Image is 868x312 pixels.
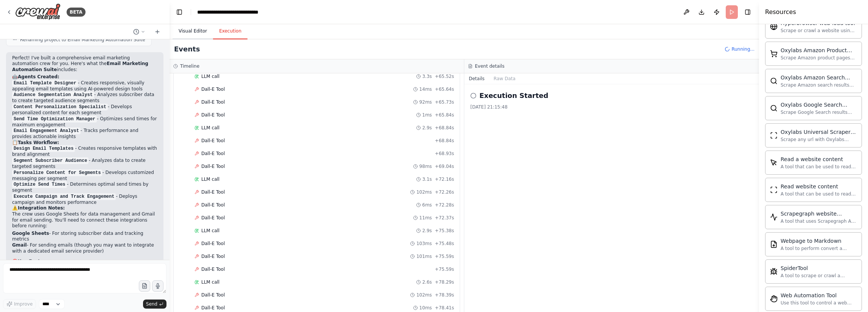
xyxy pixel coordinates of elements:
span: Dall-E Tool [201,292,225,298]
div: Oxylabs Google Search Scraper tool [781,101,857,109]
span: 101ms [416,253,432,259]
span: + 72.37s [435,215,454,221]
div: Scrape or crawl a website using Hyperbrowser and return the contents in properly formatted markdo... [781,28,857,34]
span: 14ms [419,86,432,92]
div: Read website content [781,183,857,190]
strong: Email Marketing Automation Suite [12,61,148,72]
img: OxylabsUniversalScraperTool [770,132,778,139]
h3: Timeline [180,63,199,69]
li: - Optimizes send times for maximum engagement [12,116,157,128]
span: LLM call [201,228,219,234]
nav: breadcrumb [197,8,280,16]
div: Oxylabs Universal Scraper tool [781,128,857,136]
span: Dall-E Tool [201,189,225,195]
span: + 65.64s [435,86,454,92]
span: 3.3s [422,73,432,79]
h2: Events [174,44,200,54]
span: Dall-E Tool [201,253,225,259]
span: + 75.59s [435,266,454,272]
span: + 75.38s [435,228,454,234]
h2: 🎯 [12,259,157,265]
span: LLM call [201,73,219,79]
div: Oxylabs Amazon Product Scraper tool [781,47,857,54]
span: Dall-E Tool [201,215,225,221]
span: 98ms [419,163,432,169]
div: A tool to perform convert a webpage to markdown to make it easier for LLMs to understand [781,245,857,251]
li: - Creates responsive templates with brand alignment [12,146,157,158]
li: - Creates responsive, visually appealing email templates using AI-powered design tools [12,80,157,92]
img: ScrapeWebsiteTool [770,186,778,194]
div: Read a website content [781,155,857,163]
p: Perfect! I've built a comprehensive email marketing automation crew for you. Here's what the incl... [12,55,157,73]
span: Dall-E Tool [201,202,225,208]
span: 2.6s [422,279,432,285]
li: - Develops customized messaging per segment [12,170,157,182]
span: + 69.04s [435,163,454,169]
h3: Event details [475,63,504,69]
img: OxylabsAmazonSearchScraperTool [770,77,778,85]
button: Switch to previous chat [130,27,148,36]
span: + 65.52s [435,73,454,79]
div: Use this tool to control a web browser and interact with websites using natural language. Capabil... [781,300,857,306]
button: Hide left sidebar [174,7,185,17]
strong: Agents Created: [18,74,59,79]
span: Renaming project to Email Marketing Automation Suite [20,37,145,43]
h2: ⚠️ [12,205,157,211]
li: - Determines optimal send times by segment [12,182,157,194]
div: [DATE] 21:15:48 [470,104,753,110]
img: SpiderTool [770,268,778,275]
code: Email Template Designer [12,80,78,87]
span: + 72.26s [435,189,454,195]
span: 3.1s [422,176,432,182]
code: Execute Campaign and Track Engagement [12,193,116,200]
span: LLM call [201,176,219,182]
div: A tool that can be used to read a website content. [781,164,857,170]
div: A tool that uses Scrapegraph AI to intelligently scrape website content. [781,218,857,224]
span: + 68.84s [435,125,454,131]
div: Oxylabs Amazon Search Scraper tool [781,74,857,81]
button: Send [143,300,166,309]
div: Scrapegraph website scraper [781,210,857,217]
h2: Execution Started [479,90,548,101]
p: The crew uses Google Sheets for data management and Gmail for email sending. You'll need to conne... [12,211,157,229]
li: - For sending emails (though you may want to integrate with a dedicated email service provider) [12,242,157,254]
button: Execution [213,23,247,39]
strong: Key Features: [18,259,53,264]
span: + 68.84s [435,138,454,144]
li: - Analyzes data to create targeted segments [12,158,157,170]
div: Scrape Amazon search results with Oxylabs Amazon Search Scraper [781,82,857,88]
span: LLM call [201,125,219,131]
span: 10ms [419,305,432,311]
button: Hide right sidebar [742,7,753,17]
span: + 75.48s [435,241,454,247]
code: Design Email Templates [12,145,75,152]
img: Logo [15,3,61,20]
span: Running... [731,46,754,52]
span: Dall-E Tool [201,99,225,105]
span: 2.9s [422,228,432,234]
span: 1ms [422,112,432,118]
img: HyperbrowserLoadTool [770,23,778,30]
button: Visual Editor [173,23,213,39]
img: SerplyWebpageToMarkdownTool [770,241,778,248]
button: Upload files [139,280,150,292]
span: LLM call [201,279,219,285]
code: Audience Segmentation Analyst [12,92,94,98]
button: Details [464,73,489,84]
span: Send [146,301,157,307]
span: + 78.29s [435,279,454,285]
img: StagehandTool [770,295,778,303]
span: 11ms [419,215,432,221]
span: Dall-E Tool [201,241,225,247]
button: Improve [3,299,36,309]
img: ScrapegraphScrapeTool [770,213,778,221]
div: SpiderTool [781,264,857,272]
img: OxylabsGoogleSearchScraperTool [770,104,778,112]
li: - Develops personalized content for each segment [12,104,157,116]
button: Start a new chat [151,27,163,36]
span: + 65.73s [435,99,454,105]
span: 92ms [419,99,432,105]
h2: 📋 [12,140,157,146]
span: Dall-E Tool [201,305,225,311]
span: + 68.93s [435,151,454,157]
